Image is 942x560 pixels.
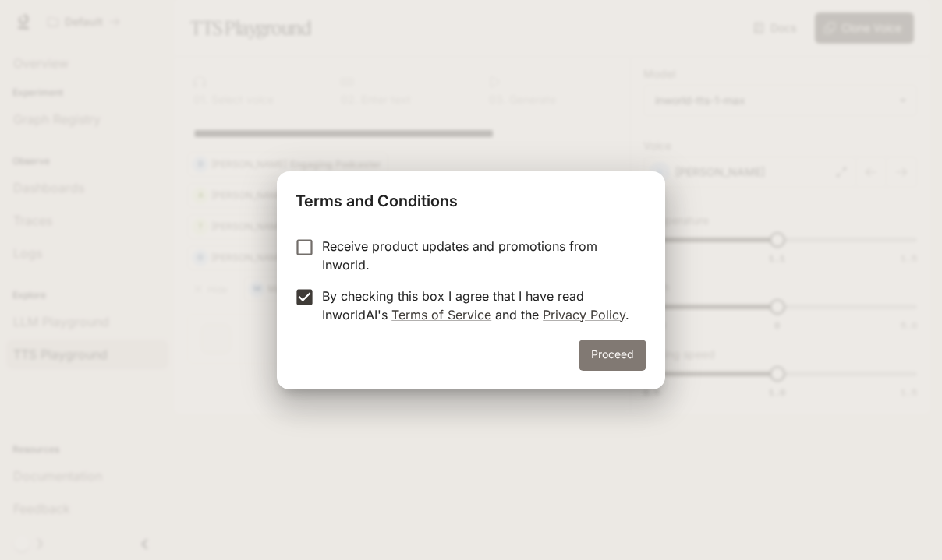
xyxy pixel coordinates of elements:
[322,237,634,274] p: Receive product updates and promotions from Inworld.
[322,287,634,324] p: By checking this box I agree that I have read InworldAI's and the .
[391,307,491,322] a: Terms of Service
[277,171,665,224] h2: Terms and Conditions
[543,307,625,322] a: Privacy Policy
[579,340,646,371] button: Proceed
